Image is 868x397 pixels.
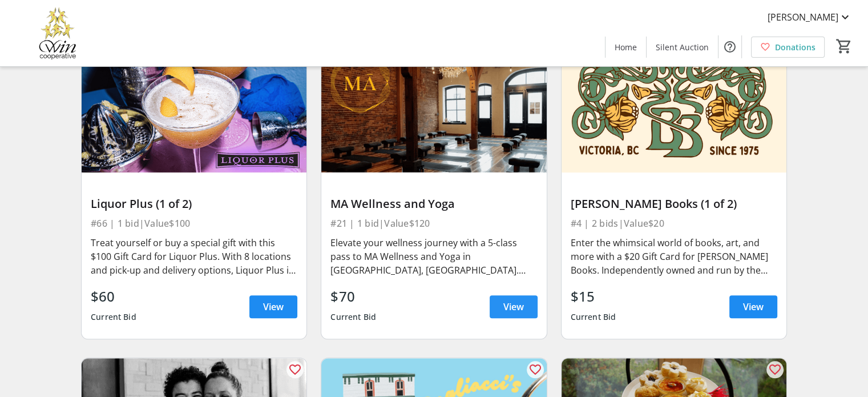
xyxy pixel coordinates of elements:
[718,35,741,58] button: Help
[330,307,376,327] div: Current Bid
[571,197,777,211] div: [PERSON_NAME] Books (1 of 2)
[249,295,297,318] a: View
[330,215,537,231] div: #21 | 1 bid | Value $120
[768,363,782,376] mat-icon: favorite_outline
[758,8,861,26] button: [PERSON_NAME]
[91,197,297,211] div: Liquor Plus (1 of 2)
[775,41,815,53] span: Donations
[647,37,718,58] a: Silent Auction
[743,300,764,314] span: View
[490,295,538,318] a: View
[330,236,537,277] div: Elevate your wellness journey with a 5-class pass to MA Wellness and Yoga in [GEOGRAPHIC_DATA], [...
[321,46,546,173] img: MA Wellness and Yoga
[263,300,284,314] span: View
[330,197,537,211] div: MA Wellness and Yoga
[751,37,825,58] a: Donations
[91,286,136,307] div: $60
[528,363,542,376] mat-icon: favorite_outline
[91,215,297,231] div: #66 | 1 bid | Value $100
[571,286,616,307] div: $15
[571,307,616,327] div: Current Bid
[562,46,786,173] img: Bolen Books (1 of 2)
[82,46,306,173] img: Liquor Plus (1 of 2)
[7,5,108,62] img: Victoria Women In Need Community Cooperative's Logo
[768,10,838,24] span: [PERSON_NAME]
[571,215,777,231] div: #4 | 2 bids | Value $20
[503,300,524,314] span: View
[729,295,777,318] a: View
[330,286,376,307] div: $70
[605,37,646,58] a: Home
[656,41,709,53] span: Silent Auction
[91,236,297,277] div: Treat yourself or buy a special gift with this $100 Gift Card for Liquor Plus. With 8 locations a...
[834,36,854,57] button: Cart
[288,363,302,376] mat-icon: favorite_outline
[91,307,136,327] div: Current Bid
[571,236,777,277] div: Enter the whimsical world of books, art, and more with a $20 Gift Card for [PERSON_NAME] Books. I...
[615,41,637,53] span: Home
